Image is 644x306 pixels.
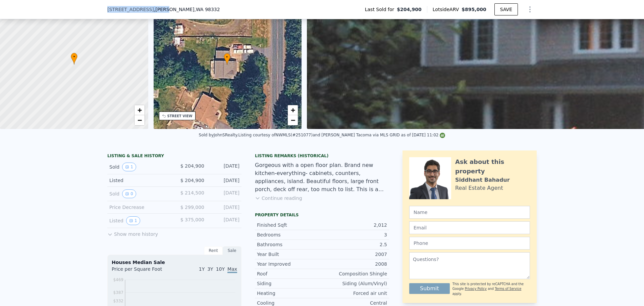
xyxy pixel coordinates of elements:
div: Listed [109,216,169,225]
div: 2.5 [322,241,387,248]
div: Composition Shingle [322,270,387,277]
div: Siding (Alum/Vinyl) [322,280,387,287]
span: 1Y [199,266,205,272]
div: Property details [255,212,389,218]
span: , [PERSON_NAME] [154,6,220,13]
div: Bathrooms [257,241,322,248]
span: $ 375,000 [180,217,204,222]
div: Rent [204,246,223,255]
div: [DATE] [210,163,239,171]
span: − [291,116,295,124]
div: Listing courtesy of NWMLS (#251077) and [PERSON_NAME] Tacoma via MLS GRID as of [DATE] 11:02 [238,133,445,137]
button: View historical data [126,216,140,225]
div: [DATE] [210,189,239,198]
div: Year Built [257,251,322,258]
img: NWMLS Logo [440,133,445,138]
div: [DATE] [210,177,239,184]
span: $ 204,900 [180,163,204,169]
span: $ 204,900 [180,178,204,183]
button: Show more history [107,228,158,237]
div: Listing Remarks (Historical) [255,153,389,159]
div: • [224,53,230,65]
tspan: $469 [113,277,123,282]
div: [DATE] [210,204,239,211]
button: Continue reading [255,195,302,202]
span: $204,900 [397,6,422,13]
div: Price Decrease [109,204,169,211]
a: Privacy Policy [465,287,487,291]
div: Ask about this property [455,157,530,176]
a: Zoom in [288,105,298,115]
span: , WA 98332 [195,7,220,12]
div: 3 [322,231,387,238]
div: Heating [257,290,322,297]
div: 2007 [322,251,387,258]
div: Sold [109,189,169,198]
button: View historical data [122,163,136,171]
span: • [71,54,77,60]
div: Sold [109,163,169,171]
div: Bedrooms [257,231,322,238]
span: [STREET_ADDRESS] [107,6,154,13]
span: 3Y [207,266,213,272]
span: + [291,106,295,114]
a: Zoom out [135,115,145,125]
div: 2008 [322,261,387,267]
button: SAVE [494,3,518,15]
div: Finished Sqft [257,222,322,228]
div: Sale [223,246,241,255]
input: Email [409,221,530,234]
div: Listed [109,177,169,184]
span: 10Y [216,266,225,272]
div: Sold by JohnSRealty . [199,133,238,137]
div: LISTING & SALE HISTORY [107,153,241,160]
div: 2,012 [322,222,387,228]
span: • [224,54,230,60]
div: Year Improved [257,261,322,267]
div: Siding [257,280,322,287]
div: This site is protected by reCAPTCHA and the Google and apply. [452,282,530,296]
span: + [137,106,142,114]
div: Gorgeous with a open floor plan. Brand new kitchen-everything- cabinets, counters, appliances, is... [255,161,389,193]
button: Show Options [523,3,537,16]
div: • [71,53,77,64]
a: Zoom out [288,115,298,125]
div: Houses Median Sale [112,259,237,266]
span: $ 299,000 [180,205,204,210]
input: Phone [409,237,530,250]
div: Siddhant Bahadur [455,176,510,184]
button: View historical data [122,189,136,198]
tspan: $332 [113,299,123,303]
div: Roof [257,270,322,277]
button: Submit [409,283,450,294]
span: Lotside ARV [433,6,462,13]
a: Zoom in [135,105,145,115]
span: Last Sold for [365,6,397,13]
div: [DATE] [210,216,239,225]
div: Price per Square Foot [112,266,174,276]
span: Max [227,266,237,273]
tspan: $387 [113,290,123,295]
span: $895,000 [462,7,486,12]
input: Name [409,206,530,219]
div: Forced air unit [322,290,387,297]
span: − [137,116,142,124]
div: Real Estate Agent [455,184,503,192]
span: $ 214,500 [180,190,204,195]
a: Terms of Service [495,287,521,291]
div: STREET VIEW [167,114,193,119]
